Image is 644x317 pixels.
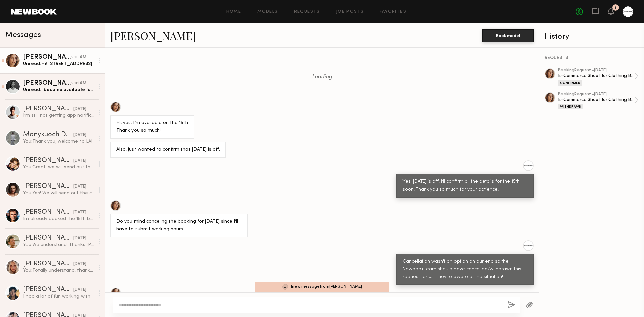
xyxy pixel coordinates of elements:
[482,29,534,42] button: Book model
[615,6,616,10] div: 1
[23,61,95,67] div: Unread: Hi! [STREET_ADDRESS]
[23,216,95,222] div: Im already booked the 15th but can do any other day that week. Could we do 13,14, 16, or 17? Let ...
[116,146,220,154] div: Also, just wanted to confirm that [DATE] is off.
[255,282,389,292] div: 1 new message from [PERSON_NAME]
[257,10,278,14] a: Models
[23,293,95,300] div: I had a lot of fun working with you and the team [DATE]. Thank you for the opportunity!
[558,80,582,86] div: Confirmed
[380,10,406,14] a: Favorites
[73,287,86,293] div: [DATE]
[558,92,635,97] div: booking Request • [DATE]
[545,33,639,41] div: History
[23,54,71,61] div: [PERSON_NAME]
[23,157,73,164] div: [PERSON_NAME] B.
[23,242,95,248] div: You: We understand. Thanks [PERSON_NAME]!
[23,138,95,145] div: You: Thank you, welcome to LA!
[23,112,95,119] div: I’m still not getting app notifications so email and phone are perfect. [EMAIL_ADDRESS][DOMAIN_NA...
[73,235,86,242] div: [DATE]
[73,261,86,267] div: [DATE]
[23,235,73,242] div: [PERSON_NAME]
[116,218,241,233] div: Do you mind canceling the booking for [DATE] since I’ll have to submit working hours
[558,73,635,79] div: E-Commerce Shoot for Clothing Brand
[23,286,73,293] div: [PERSON_NAME]
[482,32,534,38] a: Book model
[23,164,95,170] div: You: Great, we will send out the call sheet [DATE] via email!
[23,131,73,138] div: Monykuoch D.
[71,54,86,61] div: 9:10 AM
[5,31,41,39] span: Messages
[23,87,95,93] div: Unread: I became available for [DATE] if you haven’t already finished casting
[23,190,95,196] div: You: Yes! We will send out the call sheet via email [DATE]!
[558,92,639,109] a: bookingRequest •[DATE]E-Commerce Shoot for Clothing BrandWithdrawn
[23,106,73,112] div: [PERSON_NAME]
[23,261,73,267] div: [PERSON_NAME]
[23,80,71,87] div: [PERSON_NAME]
[336,10,364,14] a: Job Posts
[558,97,635,103] div: E-Commerce Shoot for Clothing Brand
[545,56,639,60] div: REQUESTS
[402,178,528,194] div: Yes, [DATE] is off. I’ll confirm all the details for the 15th soon. Thank you so much for your pa...
[73,209,86,216] div: [DATE]
[23,267,95,274] div: You: Totally understand, thanks [PERSON_NAME]!
[226,10,241,14] a: Home
[110,28,196,43] a: [PERSON_NAME]
[23,209,73,216] div: [PERSON_NAME]
[73,183,86,190] div: [DATE]
[402,258,528,281] div: Cancellation wasn't an option on our end so the Newbook team should have cancelled/withdrawn this...
[116,119,188,135] div: Hi, yes, I’m available on the 15th Thank you so much!
[294,10,320,14] a: Requests
[558,68,639,86] a: bookingRequest •[DATE]E-Commerce Shoot for Clothing BrandConfirmed
[73,158,86,164] div: [DATE]
[558,104,583,109] div: Withdrawn
[71,80,86,87] div: 9:01 AM
[73,132,86,138] div: [DATE]
[23,183,73,190] div: [PERSON_NAME]
[312,74,332,80] span: Loading
[73,106,86,112] div: [DATE]
[558,68,635,73] div: booking Request • [DATE]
